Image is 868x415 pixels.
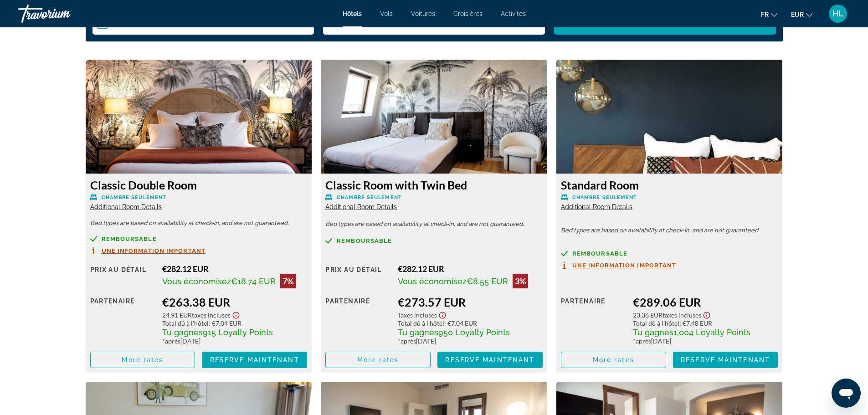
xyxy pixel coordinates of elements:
span: fr [761,11,769,18]
span: Tu gagnes [162,328,203,337]
span: Additional Room Details [90,203,162,210]
span: Vous économisez [398,277,467,286]
p: Bed types are based on availability at check-in, and are not guaranteed. [325,221,543,227]
span: 1,004 Loyalty Points [673,328,750,337]
span: Additional Room Details [561,203,632,210]
span: 24.91 EUR [162,311,192,319]
a: Remboursable [561,250,778,257]
img: Classic Double Room [86,60,312,174]
div: €273.57 EUR [398,295,543,309]
span: €18.74 EUR [231,277,276,286]
button: User Menu [826,4,850,23]
div: Prix au détail [90,264,156,288]
p: Bed types are based on availability at check-in, and are not guaranteed. [90,220,308,226]
p: Bed types are based on availability at check-in, and are not guaranteed. [561,227,778,234]
div: Partenaire [561,295,627,345]
a: Vols [380,10,393,17]
span: après [165,337,180,345]
span: 950 Loyalty Points [438,328,510,337]
button: Show Taxes and Fees disclaimer [437,309,448,319]
span: Remboursable [337,238,392,244]
button: Reserve maintenant [202,352,307,368]
span: EUR [791,11,804,18]
img: Standard Room [556,60,783,174]
div: : €7.04 EUR [162,319,307,327]
span: Reserve maintenant [445,356,534,364]
div: : €7.48 EUR [633,319,778,327]
span: Remboursable [102,236,157,242]
div: * [DATE] [398,337,543,345]
div: Search widget [92,12,776,35]
iframe: Bouton de lancement de la fenêtre de messagerie [832,379,861,408]
span: Une information important [102,248,206,254]
div: €263.38 EUR [162,295,307,309]
button: Change language [761,8,777,21]
span: Taxes incluses [663,311,701,319]
a: Croisières [453,10,483,17]
div: Partenaire [325,295,391,345]
span: More rates [122,356,163,364]
span: Une information important [572,262,677,268]
span: Taxes incluses [192,311,231,319]
div: * [DATE] [633,337,778,345]
span: Reserve maintenant [681,356,770,364]
span: More rates [357,356,399,364]
div: * [DATE] [162,337,307,345]
a: Activités [501,10,526,17]
div: 3% [513,274,528,288]
div: €289.06 EUR [633,295,778,309]
span: Chambre seulement [337,195,402,200]
div: Prix au détail [325,264,391,288]
button: More rates [90,352,195,368]
span: More rates [593,356,634,364]
a: Remboursable [325,237,543,244]
img: Classic Room with Twin Bed [321,60,547,174]
span: 915 Loyalty Points [203,328,273,337]
a: Remboursable [90,236,308,242]
button: More rates [325,352,431,368]
button: Select check in and out date [92,12,314,35]
span: Tu gagnes [633,328,673,337]
div: €282.12 EUR [162,264,307,274]
button: More rates [561,352,666,368]
span: Remboursable [572,251,627,256]
span: après [401,337,416,345]
button: Change currency [791,8,812,21]
a: Hôtels [343,10,362,17]
span: Taxes incluses [398,311,437,319]
span: Total dû à l'hôtel [398,319,444,327]
h3: Classic Double Room [90,178,308,192]
span: Total dû à l'hôtel [162,319,209,327]
button: Reserve maintenant [437,352,543,368]
div: 7% [280,274,296,288]
a: Voitures [411,10,435,17]
button: Reserve maintenant [673,352,778,368]
span: Total dû à l'hôtel [633,319,679,327]
span: 23.36 EUR [633,311,663,319]
span: Tu gagnes [398,328,438,337]
div: Partenaire [90,295,156,345]
button: Une information important [561,261,677,269]
a: Travorium [18,2,109,26]
button: Show Taxes and Fees disclaimer [701,309,712,319]
h3: Standard Room [561,178,778,192]
h3: Classic Room with Twin Bed [325,178,543,192]
button: Une information important [90,247,206,255]
span: €8.55 EUR [467,277,508,286]
div: €282.12 EUR [398,264,543,274]
span: après [636,337,651,345]
span: Chambre seulement [102,195,167,200]
span: Vous économisez [162,277,231,286]
span: Additional Room Details [325,203,397,210]
span: Reserve maintenant [210,356,299,364]
button: Show Taxes and Fees disclaimer [231,309,241,319]
div: : €7.04 EUR [398,319,543,327]
span: HL [832,9,843,18]
span: Chambre seulement [572,195,637,200]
